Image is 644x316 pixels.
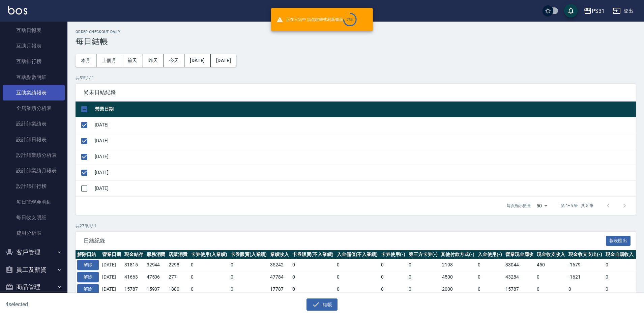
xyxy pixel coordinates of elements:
td: 0 [229,259,269,271]
th: 解除日結 [76,250,100,259]
th: 卡券使用(入業績) [189,250,229,259]
td: 0 [604,271,636,283]
td: [DATE] [93,117,636,133]
a: 設計師業績分析表 [3,147,65,163]
button: 解除 [77,284,99,294]
p: 共 5 筆, 1 / 1 [76,75,636,81]
button: 登出 [610,5,636,17]
td: 0 [535,283,567,295]
td: [DATE] [100,283,123,295]
a: 設計師業績月報表 [3,163,65,178]
p: 共 27 筆, 1 / 1 [76,223,636,229]
button: [DATE] [211,54,236,67]
td: 0 [407,259,439,271]
th: 卡券販賣(入業績) [229,250,269,259]
h6: 4 selected [5,300,160,309]
th: 入金使用(-) [476,250,504,259]
a: 互助點數明細 [3,69,65,85]
button: save [564,4,578,18]
td: 0 [229,271,269,283]
td: -2198 [439,259,476,271]
td: 0 [335,259,380,271]
td: -1621 [567,271,604,283]
td: 0 [604,283,636,295]
th: 其他付款方式(-) [439,250,476,259]
a: 設計師日報表 [3,132,65,147]
td: 0 [335,271,380,283]
td: 0 [476,259,504,271]
td: -4500 [439,271,476,283]
td: 450 [535,259,567,271]
td: 0 [189,283,229,295]
a: 設計師業績表 [3,116,65,132]
th: 入金儲值(不入業績) [335,250,380,259]
p: 每頁顯示數量 [507,203,531,209]
a: 每日收支明細 [3,210,65,225]
span: 日結紀錄 [84,237,606,244]
td: [DATE] [93,133,636,149]
a: 互助月報表 [3,38,65,54]
td: [DATE] [93,180,636,196]
th: 現金收支支出(-) [567,250,604,259]
td: 0 [291,283,335,295]
th: 店販消費 [167,250,189,259]
button: 結帳 [306,298,338,311]
span: 尚未日結紀錄 [84,89,628,96]
a: 每日非現金明細 [3,194,65,210]
td: 0 [189,259,229,271]
button: 本月 [76,54,96,67]
div: PS31 [592,7,605,15]
td: 33044 [504,259,535,271]
td: 15907 [145,283,167,295]
td: 0 [407,283,439,295]
td: 15787 [504,283,535,295]
button: 昨天 [143,54,164,67]
th: 營業現金應收 [504,250,535,259]
th: 卡券販賣(不入業績) [291,250,335,259]
th: 現金結存 [123,250,145,259]
td: 0 [291,271,335,283]
td: 277 [167,271,189,283]
button: 解除 [77,272,99,282]
td: 41663 [123,271,145,283]
button: 員工及薪資 [3,261,65,279]
td: 0 [379,259,407,271]
td: 32944 [145,259,167,271]
td: [DATE] [100,259,123,271]
h3: 每日結帳 [76,37,636,46]
a: 互助日報表 [3,23,65,38]
th: 第三方卡券(-) [407,250,439,259]
button: 上個月 [96,54,122,67]
td: 0 [476,271,504,283]
button: 報表匯出 [606,236,631,246]
span: 正在日結中 請勿跳轉或刷新畫面 [276,13,357,26]
th: 卡券使用(-) [379,250,407,259]
button: 商品管理 [3,278,65,296]
a: 互助業績報表 [3,85,65,100]
img: Logo [8,6,27,15]
td: [DATE] [93,149,636,165]
button: close [362,16,370,24]
td: 15787 [123,283,145,295]
td: 47506 [145,271,167,283]
td: 0 [407,271,439,283]
td: -2000 [439,283,476,295]
td: 0 [567,283,604,295]
td: 2298 [167,259,189,271]
td: 43284 [504,271,535,283]
th: 業績收入 [268,250,291,259]
div: 75 % [347,18,354,22]
th: 現金自購收入 [604,250,636,259]
td: 47784 [268,271,291,283]
button: PS31 [581,4,607,18]
th: 現金收支收入 [535,250,567,259]
th: 營業日期 [100,250,123,259]
h2: Order checkout daily [76,30,636,34]
a: 設計師排行榜 [3,178,65,194]
td: 0 [229,283,269,295]
td: 31815 [123,259,145,271]
td: -1679 [567,259,604,271]
a: 費用分析表 [3,225,65,241]
td: 0 [291,259,335,271]
td: [DATE] [93,165,636,180]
